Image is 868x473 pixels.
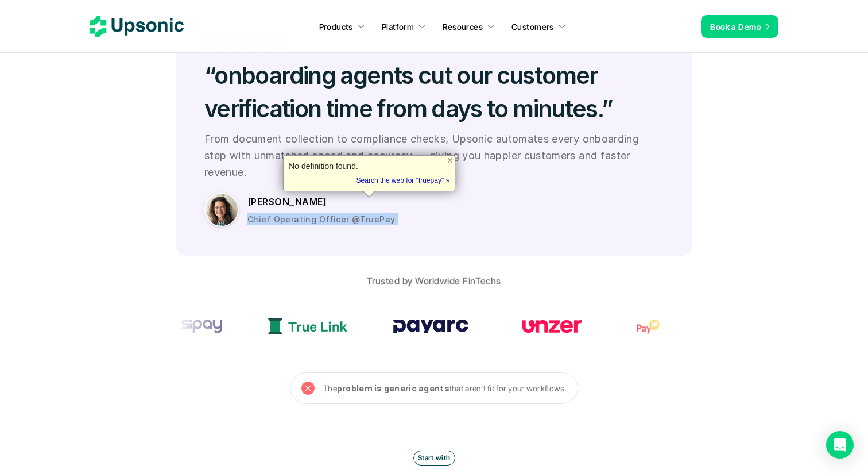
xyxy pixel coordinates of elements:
[319,21,353,33] p: Products
[204,59,664,125] h2: “onboarding agents cut our customer verification time from days to minutes.”
[710,21,761,33] p: Book a Demo
[382,21,414,33] p: Platform
[323,381,567,395] p: The that aren’t fit for your workflows.
[247,213,395,225] p: Chief Operating Officer @TruePay
[418,454,451,462] p: Start with
[247,194,327,210] p: [PERSON_NAME]
[367,273,501,290] p: Trusted by Worldwide FinTechs
[443,21,483,33] p: Resources
[511,21,554,33] p: Customers
[312,16,372,37] a: Products
[204,131,664,180] p: From document collection to compliance checks, Upsonic automates every onboarding step with unmat...
[826,431,854,459] div: Open Intercom Messenger
[337,383,449,393] strong: problem is generic agents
